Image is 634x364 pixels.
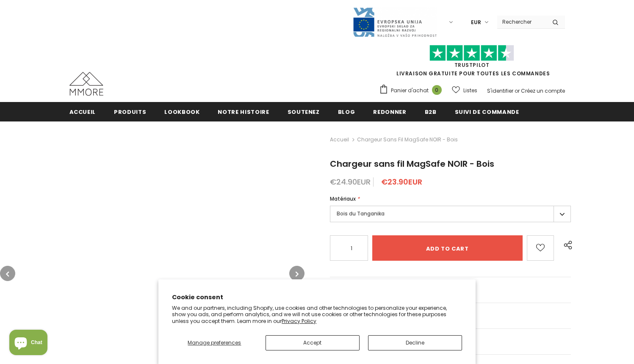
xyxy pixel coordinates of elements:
[425,108,437,116] span: B2B
[172,335,257,350] button: Manage preferences
[515,87,520,94] span: or
[114,102,146,121] a: Produits
[471,18,481,27] span: EUR
[487,87,513,94] a: S'identifier
[330,135,349,145] a: Accueil
[218,108,269,116] span: Notre histoire
[7,330,50,357] inbox-online-store-chat: Shopify online store chat
[521,87,565,94] a: Créez un compte
[352,18,437,25] a: Javni Razpis
[288,102,320,121] a: soutenez
[463,86,477,95] span: Listes
[454,61,490,69] a: TrustPilot
[455,108,519,116] span: Suivi de commande
[172,305,462,325] p: We and our partners, including Shopify, use cookies and other technologies to personalize your ex...
[330,158,494,170] span: Chargeur sans fil MagSafe NOIR - Bois
[379,84,446,97] a: Panier d'achat 0
[69,108,96,116] span: Accueil
[164,102,199,121] a: Lookbook
[432,85,442,95] span: 0
[338,102,355,121] a: Blog
[114,108,146,116] span: Produits
[372,235,523,261] input: Add to cart
[379,49,565,77] span: LIVRAISON GRATUITE POUR TOUTES LES COMMANDES
[338,108,355,116] span: Blog
[357,135,458,145] span: Chargeur sans fil MagSafe NOIR - Bois
[497,16,546,28] input: Search Site
[330,206,571,222] label: Bois du Tanganika
[282,317,316,325] a: Privacy Policy
[69,102,96,121] a: Accueil
[330,277,571,303] a: Les questions générales
[373,102,406,121] a: Redonner
[391,86,429,95] span: Panier d'achat
[373,108,406,116] span: Redonner
[429,45,514,61] img: Faites confiance aux étoiles pilotes
[368,335,462,350] button: Decline
[172,293,462,302] h2: Cookie consent
[330,195,356,202] span: Matériaux
[352,7,437,38] img: Javni Razpis
[69,72,103,96] img: Cas MMORE
[288,108,320,116] span: soutenez
[381,176,422,187] span: €23.90EUR
[266,335,360,350] button: Accept
[188,339,241,346] span: Manage preferences
[452,83,477,98] a: Listes
[425,102,437,121] a: B2B
[218,102,269,121] a: Notre histoire
[455,102,519,121] a: Suivi de commande
[164,108,199,116] span: Lookbook
[330,176,371,187] span: €24.90EUR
